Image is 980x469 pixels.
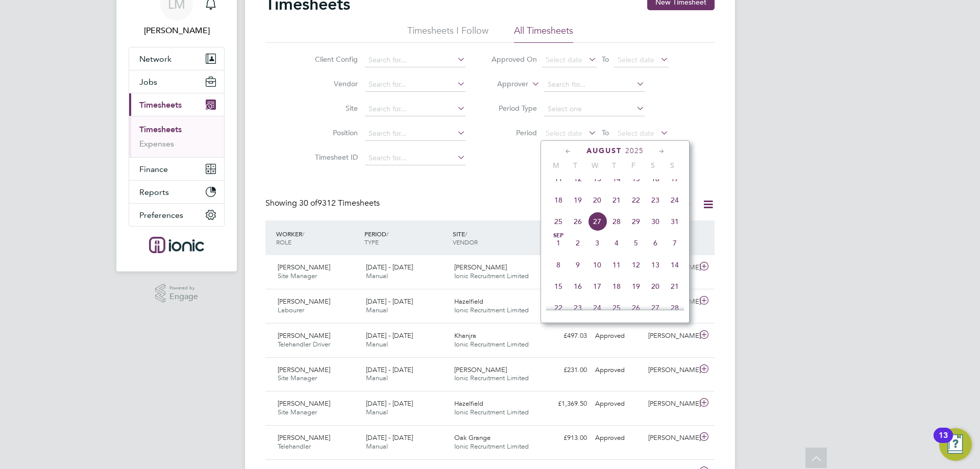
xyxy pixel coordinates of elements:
[566,161,585,170] span: T
[129,237,225,253] a: Go to home page
[366,365,413,374] span: [DATE] - [DATE]
[278,442,311,451] span: Telehandler
[454,306,529,314] span: Ionic Recruitment Limited
[538,430,591,447] div: £913.00
[365,78,465,92] input: Search for...
[129,158,224,180] button: Finance
[514,24,573,43] li: All Timesheets
[454,433,491,442] span: Oak Grange
[626,255,646,275] span: 12
[607,190,626,210] span: 21
[646,212,665,231] span: 30
[538,259,591,276] div: £973.50
[665,169,684,188] span: 17
[587,277,607,296] span: 17
[607,169,626,188] span: 14
[618,129,654,138] span: Select date
[139,210,183,220] span: Preferences
[454,442,529,451] span: Ionic Recruitment Limited
[665,277,684,296] span: 21
[644,430,697,447] div: [PERSON_NAME]
[364,238,379,246] span: TYPE
[386,230,388,238] span: /
[139,77,157,87] span: Jobs
[366,433,413,442] span: [DATE] - [DATE]
[646,255,665,275] span: 13
[129,70,224,93] button: Jobs
[591,362,644,379] div: Approved
[587,298,607,317] span: 24
[155,284,199,303] a: Powered byEngage
[665,255,684,275] span: 14
[453,238,478,246] span: VENDOR
[607,233,626,253] span: 4
[591,396,644,412] div: Approved
[665,233,684,253] span: 7
[939,435,948,449] div: 13
[546,55,582,64] span: Select date
[278,306,304,314] span: Labourer
[626,169,646,188] span: 15
[366,271,388,280] span: Manual
[365,53,465,67] input: Search for...
[544,102,645,116] input: Select one
[646,233,665,253] span: 6
[278,408,317,416] span: Site Manager
[549,298,568,317] span: 22
[454,271,529,280] span: Ionic Recruitment Limited
[312,128,358,137] label: Position
[278,374,317,382] span: Site Manager
[482,79,528,89] label: Approver
[646,169,665,188] span: 16
[646,298,665,317] span: 27
[366,408,388,416] span: Manual
[366,297,413,306] span: [DATE] - [DATE]
[618,55,654,64] span: Select date
[491,55,537,64] label: Approved On
[585,161,604,170] span: W
[312,104,358,113] label: Site
[587,190,607,210] span: 20
[665,212,684,231] span: 31
[607,298,626,317] span: 25
[549,212,568,231] span: 25
[646,277,665,296] span: 20
[362,225,450,251] div: PERIOD
[465,230,467,238] span: /
[454,331,476,340] span: Khanjra
[365,127,465,141] input: Search for...
[939,428,972,461] button: Open Resource Center, 13 new notifications
[546,129,582,138] span: Select date
[549,169,568,188] span: 11
[568,298,587,317] span: 23
[366,399,413,408] span: [DATE] - [DATE]
[139,164,168,174] span: Finance
[626,190,646,210] span: 22
[454,340,529,349] span: Ionic Recruitment Limited
[299,198,317,208] span: 30 of
[587,255,607,275] span: 10
[491,128,537,137] label: Period
[591,328,644,344] div: Approved
[538,328,591,344] div: £497.03
[149,237,204,253] img: ionic-logo-retina.png
[607,277,626,296] span: 18
[278,271,317,280] span: Site Manager
[129,116,224,157] div: Timesheets
[312,153,358,162] label: Timesheet ID
[139,100,182,110] span: Timesheets
[626,212,646,231] span: 29
[643,161,663,170] span: S
[278,331,330,340] span: [PERSON_NAME]
[366,306,388,314] span: Manual
[278,340,330,349] span: Telehandler Driver
[366,263,413,271] span: [DATE] - [DATE]
[538,396,591,412] div: £1,369.50
[568,277,587,296] span: 16
[129,47,224,70] button: Network
[549,190,568,210] span: 18
[366,442,388,451] span: Manual
[587,169,607,188] span: 13
[274,225,362,251] div: WORKER
[366,374,388,382] span: Manual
